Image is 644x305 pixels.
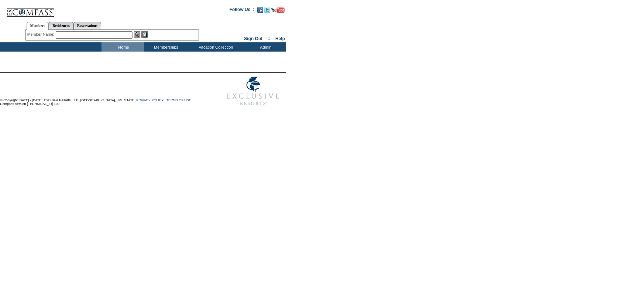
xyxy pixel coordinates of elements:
[230,6,256,15] td: Follow Us ::
[166,98,192,102] a: TERMS OF USE
[264,9,270,14] a: Follow us on Twitter
[73,22,101,29] a: Reservations
[186,42,244,52] td: Vacation Collection
[257,9,263,14] a: Become our fan on Facebook
[134,31,140,38] img: View
[244,42,286,52] td: Admin
[257,7,263,13] img: Become our fan on Facebook
[27,22,49,30] a: Members
[27,31,56,38] div: Member Name:
[49,22,73,29] a: Residences
[141,31,148,38] img: Reservations
[6,2,54,17] img: Compass Home
[101,42,144,52] td: Home
[144,42,186,52] td: Memberships
[136,98,163,102] a: PRIVACY POLICY
[271,7,285,13] img: Subscribe to our YouTube Channel
[264,7,270,13] img: Follow us on Twitter
[220,73,286,109] img: Exclusive Resorts
[268,36,271,41] span: ::
[244,36,262,41] a: Sign Out
[275,36,285,41] a: Help
[271,9,285,14] a: Subscribe to our YouTube Channel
